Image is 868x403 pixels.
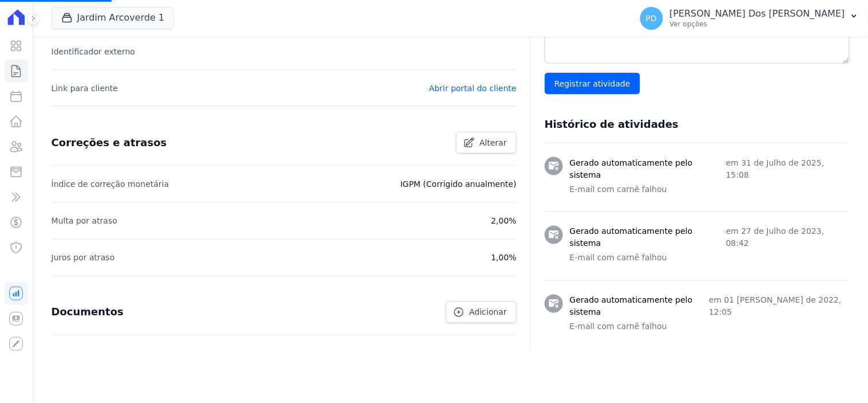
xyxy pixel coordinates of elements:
p: em 01 [PERSON_NAME] de 2022, 12:05 [709,295,850,319]
button: Jardim Arcoverde 1 [51,7,175,29]
p: E-mail com carnê falhou [570,321,850,333]
a: Adicionar [446,302,516,323]
p: E-mail com carnê falhou [570,252,850,264]
p: 2,00% [491,214,516,228]
h3: Correções e atrasos [51,136,167,150]
h3: Documentos [51,306,124,319]
h3: Gerado automaticamente pelo sistema [570,157,726,181]
p: IGPM (Corrigido anualmente) [401,177,517,191]
p: Identificador externo [51,45,135,58]
h3: Histórico de atividades [545,118,679,131]
span: PD [646,14,657,22]
p: [PERSON_NAME] Dos [PERSON_NAME] [670,8,845,19]
a: Abrir portal do cliente [429,84,517,93]
span: Adicionar [469,307,506,318]
p: Índice de correção monetária [51,177,169,191]
span: Alterar [479,137,507,148]
p: Multa por atraso [51,214,117,228]
p: 1,00% [491,251,516,265]
h3: Gerado automaticamente pelo sistema [570,295,709,319]
p: Link para cliente [51,81,118,95]
a: Alterar [456,132,517,154]
p: em 27 de Julho de 2023, 08:42 [726,226,850,250]
p: em 31 de Julho de 2025, 15:08 [726,157,850,181]
p: Juros por atraso [51,251,115,265]
p: E-mail com carnê falhou [570,183,850,195]
input: Registrar atividade [545,73,640,95]
h3: Gerado automaticamente pelo sistema [570,226,726,250]
button: PD [PERSON_NAME] Dos [PERSON_NAME] Ver opções [631,2,868,34]
p: Ver opções [670,19,845,29]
